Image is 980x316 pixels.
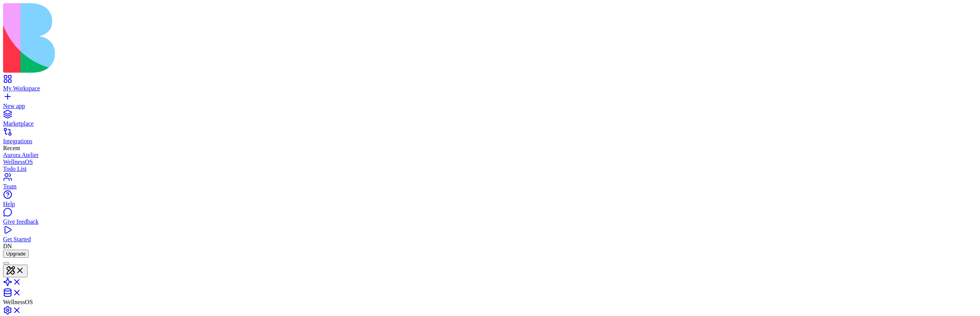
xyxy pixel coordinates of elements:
a: Help [3,194,977,208]
a: Integrations [3,131,977,145]
a: Aurora Atelier [3,152,977,159]
a: WellnessOS [3,159,977,165]
div: Help [3,201,977,208]
span: WellnessOS [3,299,33,305]
div: New app [3,103,977,110]
a: Upgrade [3,250,29,257]
a: Get Started [3,229,977,243]
div: Get Started [3,236,977,243]
a: Give feedback [3,211,977,225]
a: My Workspace [3,78,977,92]
div: Team [3,183,977,190]
a: New app [3,96,977,110]
span: Recent [3,145,20,151]
button: Upgrade [3,250,29,258]
a: Todo List [3,165,977,172]
div: Marketplace [3,120,977,127]
img: logo [3,3,311,73]
span: DN [3,243,12,249]
div: My Workspace [3,85,977,92]
div: Give feedback [3,218,977,225]
a: Team [3,176,977,190]
a: Marketplace [3,113,977,127]
div: Integrations [3,138,977,145]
